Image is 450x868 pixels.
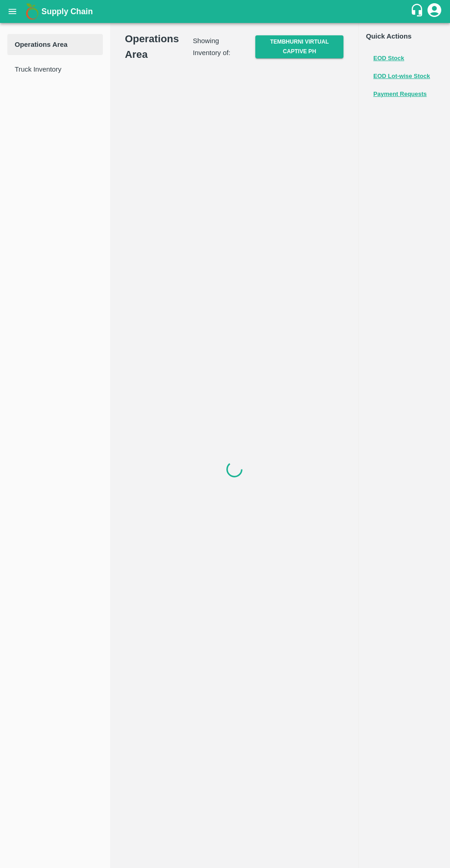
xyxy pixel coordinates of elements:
button: Payment Requests [373,89,427,100]
b: Supply Chain [41,7,93,16]
button: EOD Lot-wise Stock [373,71,430,82]
button: EOD Stock [373,53,404,64]
h6: Showing Inventory of: [193,35,248,59]
h2: Operations Area [125,31,193,62]
div: account of current user [426,2,443,21]
img: logo [23,2,41,21]
span: Operations Area [15,39,96,50]
a: Supply Chain [41,5,410,18]
span: Truck Inventory [15,64,96,74]
h6: Quick Actions [366,30,443,42]
div: customer-support [410,3,426,20]
button: open drawer [2,1,23,22]
button: Select DC [255,35,343,58]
